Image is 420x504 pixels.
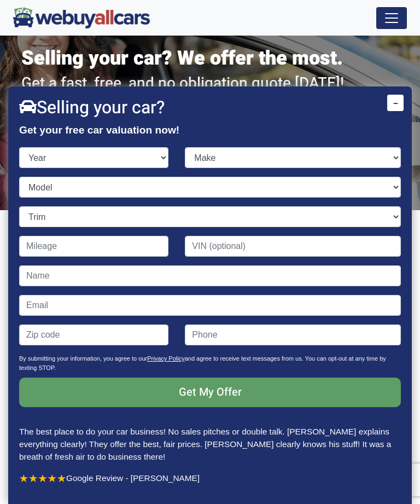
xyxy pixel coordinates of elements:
input: Get My Offer [19,378,401,407]
p: By submitting your information, you agree to our and agree to receive text messages from us. You ... [19,354,401,378]
strong: Get your free car valuation now! [19,124,179,136]
input: VIN (optional) [185,236,401,257]
form: Contact form [19,147,401,425]
input: Mileage [19,236,168,257]
p: The best place to do your car business! No sales pitches or double talk. [PERSON_NAME] explains e... [19,425,401,463]
input: Phone [185,325,401,345]
img: We Buy All Cars in NJ logo [13,7,150,28]
input: Email [19,295,401,316]
button: Toggle navigation [376,7,407,29]
h2: Get a fast, free, and no obligation quote [DATE]! [21,74,399,93]
a: Privacy Policy [147,355,184,362]
input: Zip code [19,325,168,345]
h1: Selling your car? We offer the most. [21,47,399,70]
h2: Selling your car? [19,97,401,118]
input: Name [19,265,401,286]
p: Google Review - [PERSON_NAME] [19,472,401,484]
